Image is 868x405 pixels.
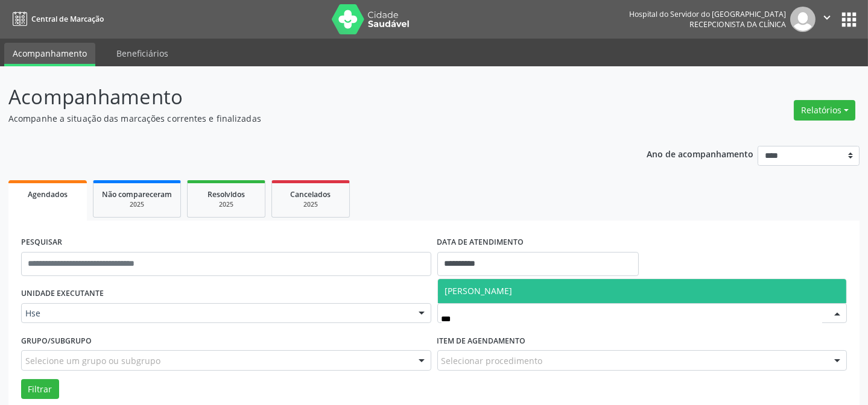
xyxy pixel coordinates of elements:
a: Beneficiários [108,43,177,64]
span: Agendados [28,189,68,199]
span: [PERSON_NAME] [445,285,513,297]
label: Grupo/Subgrupo [21,331,92,350]
a: Acompanhamento [4,43,95,66]
div: 2025 [196,200,256,209]
div: 2025 [280,200,341,209]
span: Cancelados [291,189,331,199]
span: Central de Marcação [31,14,104,24]
label: Item de agendamento [437,331,526,350]
button: Relatórios [794,100,855,121]
span: Selecionar procedimento [442,354,543,367]
span: Recepcionista da clínica [689,19,786,30]
p: Acompanhamento [8,82,604,112]
label: DATA DE ATENDIMENTO [437,233,524,252]
span: Hse [25,307,407,319]
span: Não compareceram [102,189,172,199]
a: Central de Marcação [8,9,104,29]
label: PESQUISAR [21,233,62,252]
label: UNIDADE EXECUTANTE [21,284,104,303]
p: Acompanhe a situação das marcações correntes e finalizadas [8,112,604,125]
div: 2025 [102,200,172,209]
button:  [816,7,838,32]
button: Filtrar [21,379,59,400]
span: Resolvidos [207,189,245,199]
p: Ano de acompanhamento [647,146,753,161]
i:  [820,11,834,24]
div: Hospital do Servidor do [GEOGRAPHIC_DATA] [629,9,786,19]
img: img [790,7,816,32]
span: Selecione um grupo ou subgrupo [25,354,160,367]
button: apps [838,9,860,30]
